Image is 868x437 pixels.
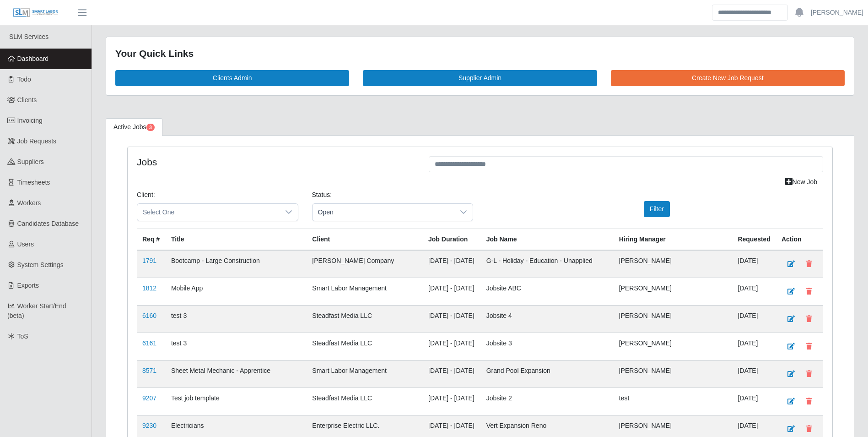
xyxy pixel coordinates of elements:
a: Create New Job Request [611,70,845,86]
img: SLM Logo [13,8,59,18]
th: Job Name [481,229,614,250]
td: Steadfast Media LLC [307,388,423,415]
td: G-L - Holiday - Education - Unapplied [481,250,614,278]
span: Open [313,204,455,221]
th: Title [166,229,307,250]
td: [DATE] - [DATE] [423,305,481,333]
td: Sheet Metal Mechanic - Apprentice [166,360,307,388]
td: [PERSON_NAME] [614,278,733,305]
span: Candidates Database [17,220,79,227]
td: Smart Labor Management [307,278,423,305]
span: Workers [17,199,41,207]
th: Requested [732,229,776,250]
a: 6161 [142,339,156,347]
td: Bootcamp - Large Construction [166,250,307,278]
a: 9230 [142,422,156,429]
td: [DATE] [732,250,776,278]
td: [DATE] [732,278,776,305]
a: Supplier Admin [363,70,597,86]
td: [DATE] [732,388,776,415]
td: [PERSON_NAME] [614,305,733,333]
td: test [614,388,733,415]
td: Steadfast Media LLC [307,305,423,333]
td: Jobsite 4 [481,305,614,333]
span: Users [17,240,34,248]
a: Clients Admin [115,70,349,86]
h4: Jobs [137,156,415,168]
td: Steadfast Media LLC [307,333,423,360]
td: test 3 [166,305,307,333]
span: Suppliers [17,158,44,165]
th: Req # [137,229,166,250]
td: [DATE] [732,305,776,333]
td: Jobsite 3 [481,333,614,360]
td: [DATE] - [DATE] [423,360,481,388]
a: 1812 [142,284,156,292]
span: Select One [137,204,280,221]
td: [DATE] - [DATE] [423,278,481,305]
span: Pending Jobs [146,124,155,131]
a: 9207 [142,394,156,402]
td: [PERSON_NAME] [614,250,733,278]
span: Clients [17,96,37,104]
td: [PERSON_NAME] [614,333,733,360]
input: Search [712,5,788,21]
span: ToS [17,333,28,340]
td: Test job template [166,388,307,415]
span: Timesheets [17,179,50,186]
span: Todo [17,76,31,83]
span: Exports [17,282,39,289]
th: Job Duration [423,229,481,250]
span: Worker Start/End (beta) [7,302,66,319]
td: [PERSON_NAME] Company [307,250,423,278]
td: [DATE] - [DATE] [423,388,481,415]
a: Active Jobs [106,118,162,136]
a: 1791 [142,257,156,264]
th: Action [776,229,823,250]
a: 8571 [142,367,156,374]
td: [PERSON_NAME] [614,360,733,388]
th: Hiring Manager [614,229,733,250]
label: Client: [137,190,155,200]
a: [PERSON_NAME] [811,8,863,17]
span: Invoicing [17,117,43,124]
span: SLM Services [9,33,49,40]
td: Smart Labor Management [307,360,423,388]
td: [DATE] - [DATE] [423,333,481,360]
div: Your Quick Links [115,46,845,61]
td: [DATE] - [DATE] [423,250,481,278]
td: Jobsite 2 [481,388,614,415]
td: Mobile App [166,278,307,305]
a: New Job [779,174,823,190]
td: Grand Pool Expansion [481,360,614,388]
span: Job Requests [17,137,57,145]
label: Status: [312,190,332,200]
a: 6160 [142,312,156,319]
td: Jobsite ABC [481,278,614,305]
td: [DATE] [732,333,776,360]
span: Dashboard [17,55,49,62]
td: test 3 [166,333,307,360]
button: Filter [644,201,670,217]
td: [DATE] [732,360,776,388]
span: System Settings [17,261,64,268]
th: Client [307,229,423,250]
